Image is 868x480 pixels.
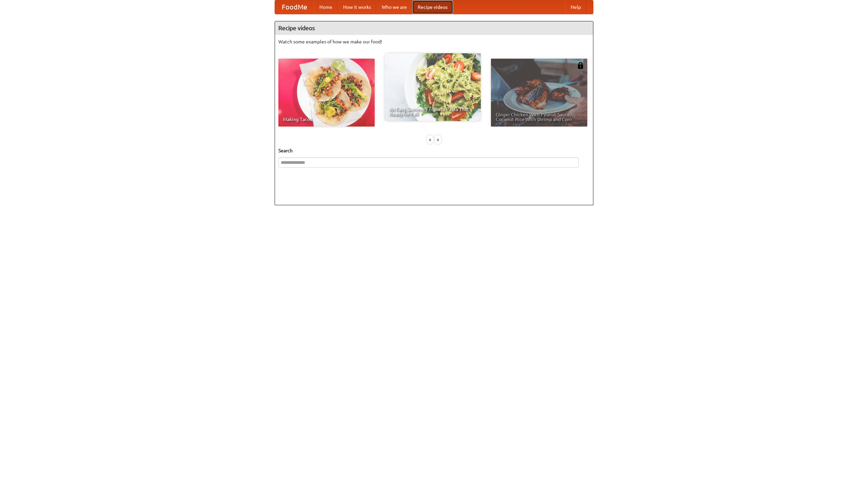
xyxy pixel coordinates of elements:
h4: Recipe videos [275,21,593,35]
span: Making Tacos [283,117,370,122]
a: FoodMe [275,0,314,14]
a: Who we are [376,0,412,14]
img: 483408.png [577,62,584,69]
h5: Search [278,147,590,154]
a: Home [314,0,338,14]
p: Watch some examples of how we make our food! [278,38,590,45]
span: An Easy, Summery Tomato Pasta That's Ready for Fall [389,107,476,116]
a: How it works [338,0,376,14]
div: » [435,135,441,144]
a: An Easy, Summery Tomato Pasta That's Ready for Fall [384,53,481,121]
a: Recipe videos [412,0,453,14]
a: Help [565,0,586,14]
div: « [427,135,433,144]
a: Making Tacos [278,59,375,127]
